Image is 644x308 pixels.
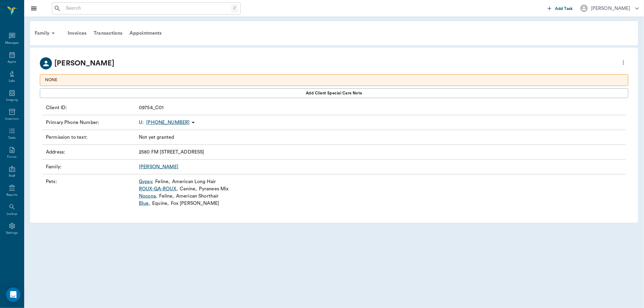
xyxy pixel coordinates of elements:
[28,2,40,14] button: Close drawer
[591,5,630,12] div: [PERSON_NAME]
[575,3,644,14] button: [PERSON_NAME]
[8,136,16,140] div: Tasks
[139,148,204,156] p: 2580 FM [STREET_ADDRESS]
[155,178,170,185] p: Feline ,
[90,26,126,40] a: Transactions
[6,287,21,302] div: Open Intercom Messenger
[306,90,362,97] span: Add client Special Care Note
[40,88,628,98] button: Add client Special Care Note
[31,26,60,40] div: Family
[46,163,136,170] p: Family :
[7,212,17,216] div: Lookup
[9,79,15,83] div: Labs
[545,3,575,14] button: Add Task
[231,4,238,12] div: /
[46,119,136,126] p: Primary Phone Number :
[146,119,190,126] p: [PHONE_NUMBER]
[139,104,164,111] p: 09754_C01
[63,4,231,13] input: Search
[176,192,219,200] p: American Shorthair
[45,77,623,83] p: NONE
[54,58,114,69] p: [PERSON_NAME]
[9,174,15,178] div: Staff
[199,185,229,192] p: Pyranees Mix
[180,185,197,192] p: Canine ,
[46,104,136,111] p: Client ID :
[139,178,153,185] a: Gypsy,
[619,57,628,68] button: more
[7,155,16,159] div: Forms
[64,26,90,40] a: Invoices
[139,134,174,141] p: Not yet granted
[46,148,136,156] p: Address :
[6,193,18,197] div: Reports
[5,41,19,45] div: Messages
[152,200,169,207] p: Equine ,
[46,178,136,207] p: Pets :
[5,117,19,121] div: Inventory
[8,60,16,64] div: Appts
[159,192,174,200] p: Feline ,
[139,200,150,207] a: Blue,
[139,164,178,169] a: [PERSON_NAME]
[139,185,178,192] a: ROUX-GA-ROUX,
[126,26,165,40] a: Appointments
[6,98,18,102] div: Imaging
[139,119,144,126] span: U :
[139,192,157,200] a: Nocona,
[171,200,219,207] p: Fox [PERSON_NAME]
[172,178,216,185] p: American Long Hair
[46,134,136,141] p: Permission to text :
